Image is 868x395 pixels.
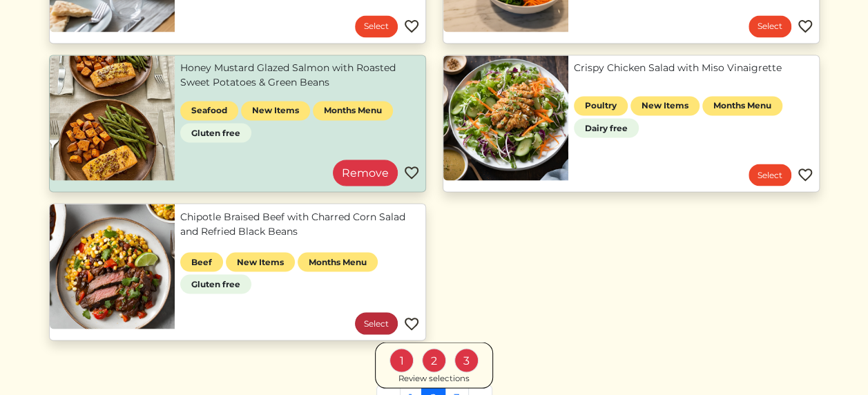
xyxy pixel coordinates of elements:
a: Crispy Chicken Salad with Miso Vinaigrette [574,61,813,75]
a: Select [355,15,398,37]
div: 2 [422,348,446,372]
img: Favorite menu item [403,164,420,181]
img: Favorite menu item [403,18,420,35]
img: Favorite menu item [403,316,420,332]
a: 1 2 3 Review selections [375,342,493,388]
a: Select [749,164,791,186]
a: Select [355,312,398,334]
img: Favorite menu item [797,18,813,35]
a: Chipotle Braised Beef with Charred Corn Salad and Refried Black Beans [180,209,420,238]
img: Favorite menu item [797,166,813,183]
a: Remove [333,160,398,186]
a: Select [749,15,791,37]
div: Review selections [398,372,470,385]
a: Honey Mustard Glazed Salmon with Roasted Sweet Potatoes & Green Beans [180,61,420,90]
div: 1 [389,348,414,372]
div: 3 [454,348,479,372]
